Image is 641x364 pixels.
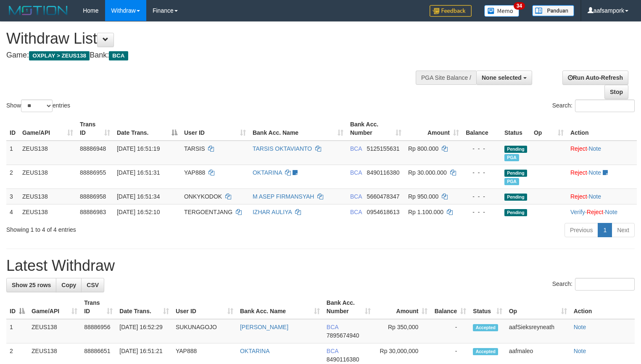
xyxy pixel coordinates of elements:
[116,319,172,343] td: [DATE] 16:52:29
[327,356,359,363] span: Copy 8490116380 to clipboard
[408,145,438,152] span: Rp 800.000
[76,117,113,141] th: Trans ID: activate to sort column ascending
[408,209,443,215] span: Rp 1.100.000
[181,117,249,141] th: User ID: activate to sort column ascending
[588,145,601,152] a: Note
[473,348,498,355] span: Accepted
[6,100,70,112] label: Show entries
[253,193,314,200] a: M ASEP FIRMANSYAH
[567,117,637,141] th: Action
[6,295,28,319] th: ID: activate to sort column descending
[172,319,237,343] td: SUKUNAGOJO
[117,209,160,215] span: [DATE] 16:52:10
[327,348,338,354] span: BCA
[604,85,628,99] a: Stop
[504,178,519,185] span: Marked by aafmaleo
[501,117,530,141] th: Status
[473,324,498,331] span: Accepted
[19,204,76,220] td: ZEUS138
[323,295,374,319] th: Bank Acc. Number: activate to sort column ascending
[350,193,362,200] span: BCA
[530,117,567,141] th: Op: activate to sort column ascending
[19,189,76,204] td: ZEUS138
[430,5,472,17] img: Feedback.jpg
[117,145,160,152] span: [DATE] 16:51:19
[405,117,462,141] th: Amount: activate to sort column ascending
[6,257,635,274] h1: Latest Withdraw
[504,209,527,216] span: Pending
[575,278,635,291] input: Search:
[327,332,359,339] span: Copy 7895674940 to clipboard
[6,4,70,17] img: MOTION_logo.png
[6,141,19,165] td: 1
[574,348,586,354] a: Note
[29,51,90,60] span: OXPLAY > ZEUS138
[28,295,81,319] th: Game/API: activate to sort column ascending
[570,193,587,200] a: Reject
[466,192,498,201] div: - - -
[350,209,362,215] span: BCA
[567,189,637,204] td: ·
[81,278,104,292] a: CSV
[113,117,181,141] th: Date Trans.: activate to sort column descending
[482,74,522,81] span: None selected
[567,165,637,189] td: ·
[476,71,532,85] button: None selected
[367,193,400,200] span: Copy 5660478347 to clipboard
[80,145,106,152] span: 88886948
[374,295,431,319] th: Amount: activate to sort column ascending
[552,100,635,112] label: Search:
[570,145,587,152] a: Reject
[466,144,498,153] div: - - -
[367,169,400,176] span: Copy 8490116380 to clipboard
[19,117,76,141] th: Game/API: activate to sort column ascending
[81,319,116,343] td: 88886956
[588,169,601,176] a: Note
[87,282,99,288] span: CSV
[567,141,637,165] td: ·
[184,169,205,176] span: YAP888
[117,193,160,200] span: [DATE] 16:51:34
[19,141,76,165] td: ZEUS138
[240,324,288,330] a: [PERSON_NAME]
[6,319,28,343] td: 1
[184,209,232,215] span: TERGOENTJANG
[470,295,505,319] th: Status: activate to sort column ascending
[506,319,570,343] td: aafSieksreyneath
[367,145,400,152] span: Copy 5125155631 to clipboard
[570,209,585,215] a: Verify
[605,209,617,215] a: Note
[504,154,519,161] span: Marked by aafnoeunsreypich
[116,295,172,319] th: Date Trans.: activate to sort column ascending
[6,278,56,292] a: Show 25 rows
[80,193,106,200] span: 88886958
[237,295,323,319] th: Bank Acc. Name: activate to sort column ascending
[570,169,587,176] a: Reject
[504,146,527,153] span: Pending
[587,209,604,215] a: Reject
[184,145,205,152] span: TARSIS
[484,5,520,17] img: Button%20Memo.svg
[431,319,470,343] td: -
[570,295,635,319] th: Action
[562,71,628,85] a: Run Auto-Refresh
[466,168,498,177] div: - - -
[6,117,19,141] th: ID
[504,194,527,201] span: Pending
[184,193,222,200] span: ONKYKODOK
[506,295,570,319] th: Op: activate to sort column ascending
[240,348,270,354] a: OKTARINA
[347,117,405,141] th: Bank Acc. Number: activate to sort column ascending
[327,324,338,330] span: BCA
[6,204,19,220] td: 4
[21,100,53,112] select: Showentries
[81,295,116,319] th: Trans ID: activate to sort column ascending
[6,165,19,189] td: 2
[6,51,419,60] h4: Game: Bank:
[56,278,82,292] a: Copy
[408,169,447,176] span: Rp 30.000.000
[574,324,586,330] a: Note
[80,169,106,176] span: 88886955
[504,170,527,177] span: Pending
[117,169,160,176] span: [DATE] 16:51:31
